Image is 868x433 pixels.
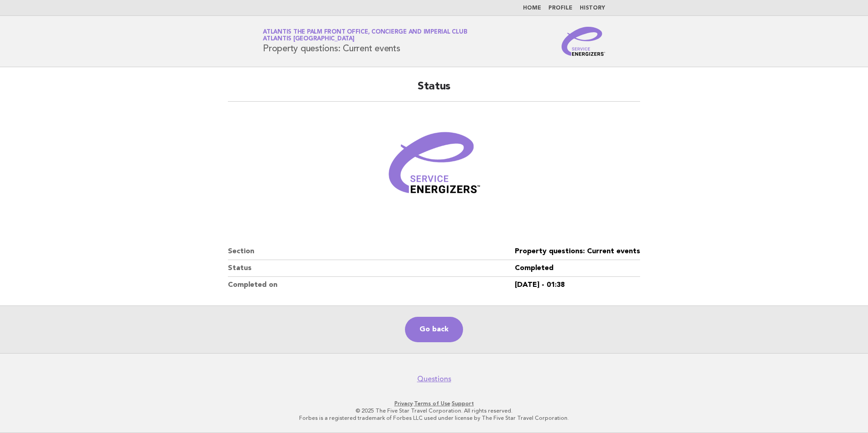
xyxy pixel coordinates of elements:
a: Go back [405,317,463,342]
a: History [580,5,605,11]
h2: Status [228,79,640,102]
dd: Property questions: Current events [515,243,640,260]
a: Terms of Use [414,400,450,407]
a: Privacy [395,400,413,407]
p: © 2025 The Five Star Travel Corporation. All rights reserved. [156,407,712,414]
img: Service Energizers [562,27,605,56]
a: Support [452,400,474,407]
dt: Section [228,243,515,260]
p: Forbes is a registered trademark of Forbes LLC used under license by The Five Star Travel Corpora... [156,414,712,422]
dd: Completed [515,260,640,277]
a: Atlantis The Palm Front Office, Concierge and Imperial ClubAtlantis [GEOGRAPHIC_DATA] [263,29,467,42]
img: Verified [380,113,488,221]
span: Atlantis [GEOGRAPHIC_DATA] [263,36,355,42]
a: Profile [548,5,572,11]
dt: Completed on [228,277,515,293]
dd: [DATE] - 01:38 [515,277,640,293]
h1: Property questions: Current events [263,30,467,53]
a: Questions [417,374,451,384]
a: Home [523,5,541,11]
dt: Status [228,260,515,277]
p: · · [156,400,712,407]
